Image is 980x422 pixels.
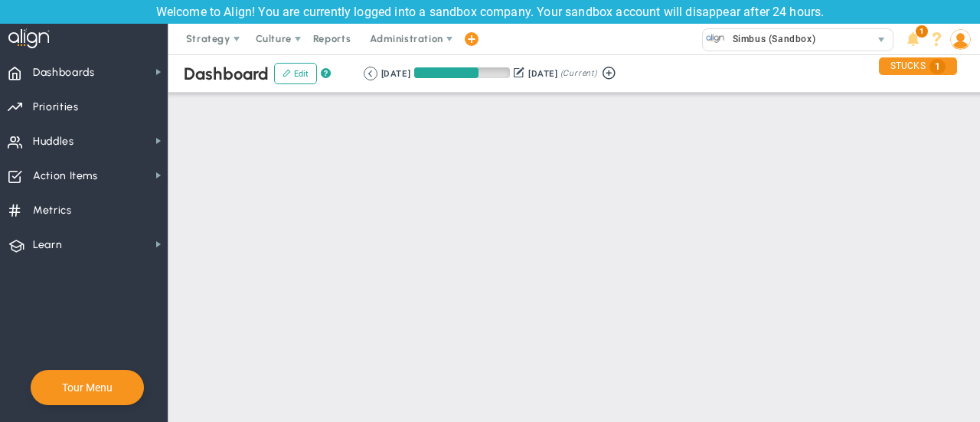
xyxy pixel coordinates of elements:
[184,64,269,84] span: Dashboard
[57,381,117,394] button: Tour Menu
[560,67,597,80] span: (Current)
[725,29,815,49] span: Simbus (Sandbox)
[925,24,949,54] li: Help & Frequently Asked Questions (FAQ)
[33,229,62,261] span: Learn
[33,57,95,89] span: Dashboards
[381,67,410,80] div: [DATE]
[33,160,98,192] span: Action Items
[33,195,72,227] span: Metrics
[256,33,292,44] span: Culture
[950,29,971,50] img: 209012.Person.photo
[916,25,928,38] span: 1
[879,57,957,75] div: STUCKS
[929,59,946,74] span: 1
[186,33,230,44] span: Strategy
[528,67,557,80] div: [DATE]
[871,29,893,51] span: select
[274,63,317,84] button: Edit
[414,67,510,78] div: Period Progress: 67% Day 61 of 90 with 29 remaining.
[364,67,377,80] button: Go to previous period
[706,29,725,48] img: 33583.Company.photo
[370,33,443,44] span: Administration
[33,126,74,158] span: Huddles
[901,24,925,54] li: Announcements
[33,91,79,123] span: Priorities
[305,24,359,54] span: Reports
